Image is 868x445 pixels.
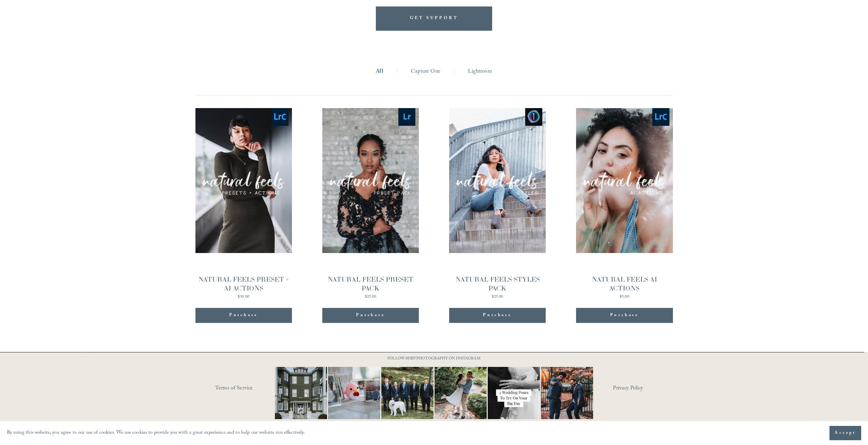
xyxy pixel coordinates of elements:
[322,275,419,293] div: NATURAL FEELS PRESET PACK
[195,275,292,293] div: NATURAL FEELS PRESET + AI ACTIONS
[449,108,546,300] a: NATURAL FEELS STYLES PACK
[376,6,492,31] a: GET SUPPORT
[483,312,512,319] span: Purchase
[374,355,494,363] p: FOLLOW @JBIVPHOTOGRAPHY ON INSTAGRAM
[356,312,385,319] span: Purchase
[576,108,673,300] a: NATURAL FEELS AI ACTIONS
[449,275,546,293] div: NATURAL FEELS STYLES PACK
[267,367,335,419] img: Wideshots aren't just &quot;nice to have,&quot; they're a wedding day essential! 🙌 #Wideshotwedne...
[475,367,553,419] img: Let&rsquo;s talk about poses for your wedding day! It doesn&rsquo;t have to be complicated, somet...
[396,66,398,77] span: |
[453,66,455,77] span: |
[195,295,292,299] div: $30.00
[468,66,492,77] a: Lightroom
[449,308,546,323] button: Purchase
[322,295,419,299] div: $25.00
[322,308,419,323] button: Purchase
[829,426,861,440] button: Accept
[322,108,419,300] a: NATURAL FEELS PRESET PACK
[532,367,602,419] img: You just need the right photographer that matches your vibe 📷🎉 #RaleighWeddingPhotographer
[576,275,673,293] div: NATURAL FEELS AI ACTIONS
[368,367,447,419] img: Happy #InternationalDogDay to all the pups who have made wedding days, engagement sessions, and p...
[576,295,673,299] div: $5.00
[835,430,856,436] span: Accept
[7,428,305,438] p: By using this website, you agree to our use of cookies. We use cookies to provide you with a grea...
[411,66,440,77] a: Capture One
[610,312,639,319] span: Purchase
[576,308,673,323] button: Purchase
[315,367,394,419] img: This has got to be one of the cutest detail shots I've ever taken for a wedding! 📷 @thewoobles #I...
[229,312,258,319] span: Purchase
[215,383,295,394] a: Terms of Service
[613,383,673,394] a: Privacy Policy
[449,295,546,299] div: $25.00
[195,108,292,300] a: NATURAL FEELS PRESET + AI ACTIONS
[195,308,292,323] button: Purchase
[435,358,487,428] img: It&rsquo;s that time of year where weddings and engagements pick up and I get the joy of capturin...
[376,66,383,77] a: All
